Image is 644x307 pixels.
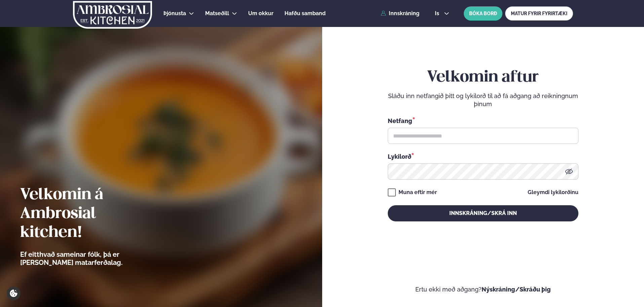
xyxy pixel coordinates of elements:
a: Matseðill [205,9,229,18]
a: Nýskráning/Skráðu þig [482,286,551,293]
span: Matseðill [205,10,229,17]
div: Netfang [388,116,578,125]
button: Innskráning/Skrá inn [388,205,578,221]
span: Þjónusta [163,10,186,17]
h2: Velkomin á Ambrosial kitchen! [20,186,160,242]
p: Ef eitthvað sameinar fólk, þá er [PERSON_NAME] matarferðalag. [20,250,160,267]
p: Sláðu inn netfangið þitt og lykilorð til að fá aðgang að reikningnum þínum [388,92,578,108]
a: MATUR FYRIR FYRIRTÆKI [505,6,573,21]
button: is [429,11,455,16]
span: is [435,11,441,16]
p: Ertu ekki með aðgang? [342,285,624,294]
button: BÓKA BORÐ [464,6,502,21]
span: Um okkur [248,10,273,17]
h2: Velkomin aftur [388,68,578,87]
a: Þjónusta [163,9,186,18]
span: Hafðu samband [285,10,326,17]
a: Gleymdi lykilorðinu [528,190,578,195]
img: logo [72,1,153,29]
div: Lykilorð [388,152,578,161]
a: Hafðu samband [285,9,326,18]
a: Cookie settings [7,286,21,300]
a: Um okkur [248,9,273,18]
a: Innskráning [381,10,419,17]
